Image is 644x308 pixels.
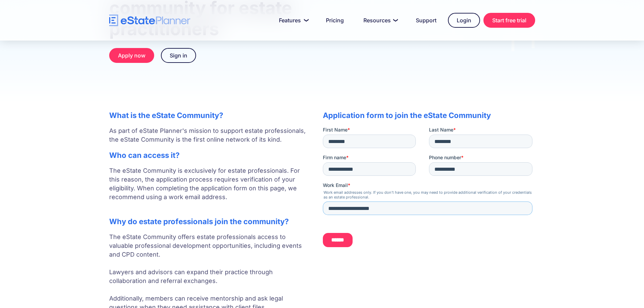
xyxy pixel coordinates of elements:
iframe: Form 0 [323,126,535,253]
h2: Why do estate professionals join the community? [109,217,309,226]
h2: What is the eState Community? [109,111,309,120]
a: Features [271,14,314,27]
a: Resources [355,14,404,27]
p: The eState Community is exclusively for estate professionals. For this reason, the application pr... [109,166,309,210]
a: Pricing [318,14,352,27]
p: As part of eState Planner's mission to support estate professionals, the eState Community is the ... [109,126,309,144]
a: Sign in [161,48,196,63]
a: Login [448,13,480,28]
a: home [109,15,190,26]
h2: Who can access it? [109,151,309,160]
h2: Application form to join the eState Community [323,111,535,120]
a: Support [408,14,445,27]
a: Apply now [109,48,154,63]
a: Start free trial [483,13,535,28]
